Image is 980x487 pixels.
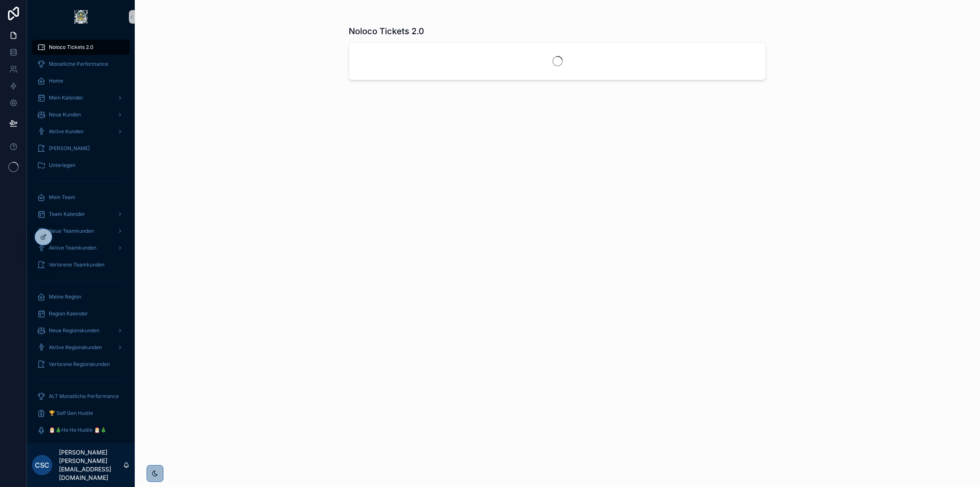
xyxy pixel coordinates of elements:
p: [PERSON_NAME] [PERSON_NAME][EMAIL_ADDRESS][DOMAIN_NAME] [59,448,123,482]
span: Neue Kunden [49,111,81,118]
span: Mein Team [49,194,75,201]
a: [PERSON_NAME] [32,141,130,156]
a: Mein Team [32,190,130,205]
span: Monatliche Performance [49,61,108,67]
span: Aktive Kunden [49,128,83,135]
span: 🏆 Self Gen Hustle [49,410,93,417]
a: ALT Monatliche Performance [32,389,130,404]
span: Home [49,78,63,84]
span: Verlorene Regionskunden [49,361,110,368]
span: Region Kalender [49,310,88,317]
a: Neue Teamkunden [32,223,130,239]
h1: Noloco Tickets 2.0 [349,25,424,37]
a: Aktive Teamkunden [32,240,130,256]
span: Neue Teamkunden [49,228,94,234]
a: Aktive Regionskunden [32,340,130,355]
span: 🎅🎄Ho Ho Hustle 🎅🎄 [49,427,107,433]
a: 🎅🎄Ho Ho Hustle 🎅🎄 [32,422,130,438]
span: Verlorene Teamkunden [49,261,104,268]
div: scrollable content [27,34,135,443]
a: 🏆 Self Gen Hustle [32,406,130,421]
span: CSc [35,460,49,470]
a: Neue Regionskunden [32,323,130,338]
span: Team Kalender [49,211,85,218]
a: Meine Region [32,289,130,304]
a: Mein Kalender [32,90,130,105]
span: Meine Region [49,293,81,300]
span: Neue Regionskunden [49,327,99,334]
a: Verlorene Regionskunden [32,357,130,372]
a: Home [32,73,130,89]
span: Aktive Teamkunden [49,245,96,251]
a: Team Kalender [32,207,130,222]
a: Aktive Kunden [32,124,130,139]
span: Noloco Tickets 2.0 [49,44,93,51]
a: Unterlagen [32,158,130,173]
a: Verlorene Teamkunden [32,257,130,272]
a: Monatliche Performance [32,57,130,72]
span: [PERSON_NAME] [49,145,90,152]
a: Neue Kunden [32,107,130,122]
span: Aktive Regionskunden [49,344,102,351]
span: Unterlagen [49,162,75,169]
span: Mein Kalender [49,94,83,101]
a: Region Kalender [32,306,130,321]
span: ALT Monatliche Performance [49,393,119,400]
img: App logo [74,10,88,24]
a: Noloco Tickets 2.0 [32,40,130,55]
